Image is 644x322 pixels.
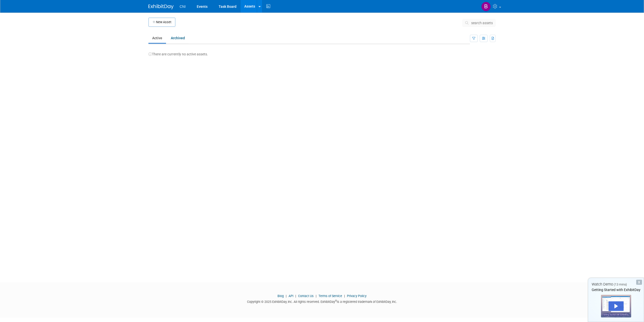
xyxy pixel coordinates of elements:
span: | [285,294,288,298]
img: ExhibitDay [148,4,174,9]
span: | [314,294,318,298]
sup: ® [335,299,337,302]
span: search assets [471,21,493,25]
a: Blog [277,294,284,298]
div: Dismiss [636,280,642,285]
span: | [343,294,346,298]
a: Terms of Service [318,294,342,298]
a: Privacy Policy [347,294,367,298]
div: Watch Demo [588,282,644,287]
div: Play [609,301,624,311]
a: Active [148,33,166,43]
span: CNI [180,5,186,9]
img: Brenda Daugherty [481,2,491,11]
a: Contact Us [298,294,314,298]
button: search assets [462,19,496,27]
span: | [294,294,297,298]
button: New Asset [148,18,175,27]
a: API [289,294,293,298]
div: Getting Started with ExhibitDay [588,287,644,292]
a: Archived [167,33,189,43]
span: (13 mins) [614,283,627,286]
div: There are currently no active assets. [148,47,496,57]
